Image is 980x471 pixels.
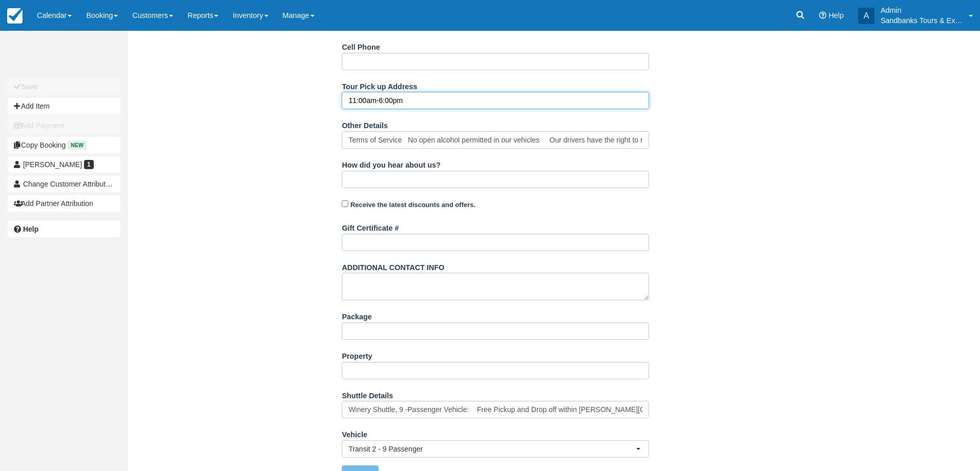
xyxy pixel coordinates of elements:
label: Other Details [342,117,388,131]
i: Help [819,12,826,19]
button: Copy Booking New [8,137,120,153]
label: ADDITIONAL CONTACT INFO [342,259,444,273]
button: Change Customer Attribution [8,176,120,192]
a: Help [8,221,120,237]
span: 1 [84,160,94,169]
label: How did you hear about us? [342,156,441,171]
button: Add Partner Attribution [8,195,120,212]
span: New [68,141,87,150]
b: Help [23,225,38,233]
button: Save [8,78,120,95]
span: [PERSON_NAME] [23,160,82,169]
label: Tour Pick up Address [342,78,417,92]
strong: Receive the latest discounts and offers. [350,201,475,209]
span: Change Customer Attribution [23,180,115,188]
button: Add Payment [8,117,120,134]
label: Shuttle Details [342,387,393,401]
p: Sandbanks Tours & Experiences [881,15,963,26]
button: Transit 2 - 9 Passenger [342,440,649,458]
label: Cell Phone [342,38,380,53]
a: [PERSON_NAME] 1 [8,156,120,173]
span: Help [828,11,844,19]
button: Add Item [8,98,120,114]
span: Transit 2 - 9 Passenger [348,444,636,454]
input: Receive the latest discounts and offers. [342,200,348,207]
img: checkfront-main-nav-mini-logo.png [7,8,23,24]
label: Gift Certificate # [342,219,399,234]
p: Admin [881,5,963,15]
label: Vehicle [342,426,367,440]
label: Package [342,308,371,322]
label: Property [342,347,372,362]
div: A [858,8,874,24]
b: Save [21,83,38,91]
